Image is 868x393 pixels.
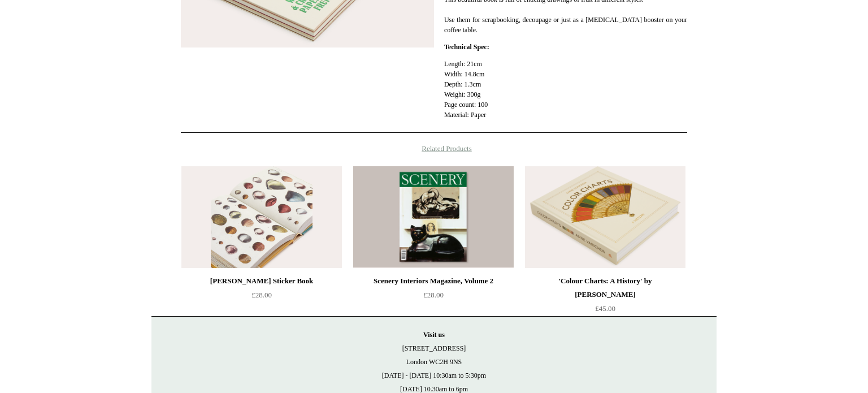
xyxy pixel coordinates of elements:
[181,166,342,268] img: John Derian Sticker Book
[353,166,514,268] a: Scenery Interiors Magazine, Volume 2 Scenery Interiors Magazine, Volume 2
[353,274,514,321] a: Scenery Interiors Magazine, Volume 2 £28.00
[151,144,717,153] h4: Related Products
[181,166,342,268] a: John Derian Sticker Book John Derian Sticker Book
[251,291,272,299] span: £28.00
[353,166,514,268] img: Scenery Interiors Magazine, Volume 2
[528,274,683,301] div: 'Colour Charts: A History' by [PERSON_NAME]
[181,274,342,321] a: [PERSON_NAME] Sticker Book £28.00
[525,166,685,268] img: 'Colour Charts: A History' by Anne Varichon
[423,291,444,299] span: £28.00
[525,166,685,268] a: 'Colour Charts: A History' by Anne Varichon 'Colour Charts: A History' by Anne Varichon
[444,43,489,51] strong: Technical Spec:
[525,274,685,321] a: 'Colour Charts: A History' by [PERSON_NAME] £45.00
[356,274,511,288] div: Scenery Interiors Magazine, Volume 2
[184,274,339,288] div: [PERSON_NAME] Sticker Book
[444,59,687,120] p: Length: 21cm Width: 14.8cm Depth: 1.3cm Weight: 300g Page count: 100 Material: Paper
[423,331,445,339] strong: Visit us
[595,304,615,313] span: £45.00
